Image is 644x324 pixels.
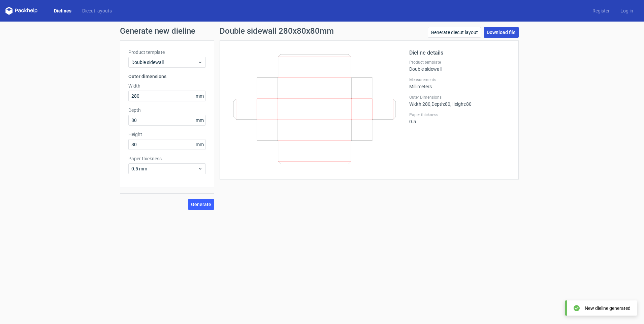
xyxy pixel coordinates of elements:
label: Product template [128,49,206,56]
a: Diecut layouts [77,7,117,14]
span: Width : 280 [409,101,430,107]
div: Double sidewall [409,60,510,72]
label: Measurements [409,77,510,83]
a: Dielines [49,7,77,14]
label: Paper thickness [409,112,510,118]
span: Generate [191,202,211,207]
label: Height [128,131,206,138]
h2: Dieline details [409,49,510,57]
span: 0.5 mm [131,165,198,172]
span: mm [194,139,205,150]
div: New dieline generated [585,305,631,312]
span: Double sidewall [131,59,198,66]
label: Depth [128,107,206,114]
label: Product template [409,60,510,65]
span: , Height : 80 [450,101,472,107]
a: Download file [484,27,519,38]
div: 0.5 [409,112,510,124]
button: Generate [188,199,214,210]
h1: Generate new dieline [120,27,524,35]
label: Width [128,83,206,89]
div: Millimeters [409,77,510,89]
h3: Outer dimensions [128,73,206,80]
a: Register [587,7,615,14]
h1: Double sidewall 280x80x80mm [220,27,334,35]
label: Outer Dimensions [409,95,510,100]
span: mm [194,115,205,125]
a: Generate diecut layout [428,27,481,38]
a: Log in [615,7,639,14]
span: mm [194,91,205,101]
label: Paper thickness [128,155,206,162]
span: , Depth : 80 [430,101,450,107]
